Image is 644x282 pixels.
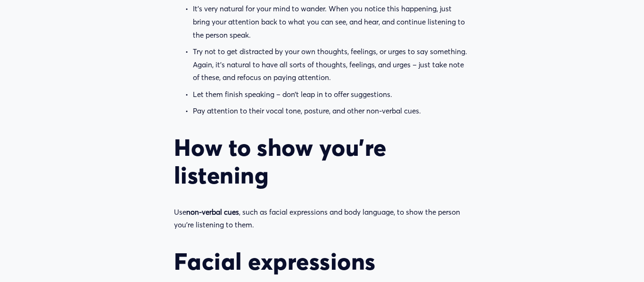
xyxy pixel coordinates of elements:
[186,208,239,217] strong: non-verbal cues
[174,206,470,232] p: Use , such as facial expressions and body language, to show the person you’re listening to them.
[193,105,470,118] p: Pay attention to their vocal tone, posture, and other non-verbal cues.
[174,248,470,276] h2: Facial expressions
[174,134,470,190] h2: How to show you’re listening
[193,2,470,41] p: It’s very natural for your mind to wander. When you notice this happening, just bring your attent...
[193,88,470,101] p: Let them finish speaking – don’t leap in to offer suggestions.
[193,45,470,84] p: Try not to get distracted by your own thoughts, feelings, or urges to say something. Again, it’s ...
